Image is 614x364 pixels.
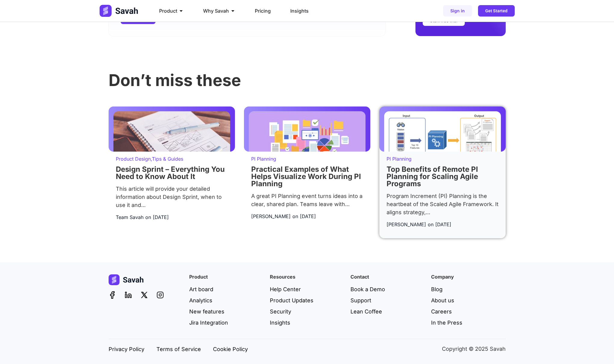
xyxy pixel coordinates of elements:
time: [DATE] [300,213,316,219]
a: Privacy Policy [109,345,144,353]
span: Cookie Policy [213,345,248,353]
div: A great PI Planning event turns ideas into a clear, shared plan. Teams leave with... [251,192,363,208]
span: About us [431,296,454,304]
a: In the Press [431,319,506,327]
span: Why Savah [203,7,229,14]
a: Get Started [478,5,515,17]
span: Security [270,307,291,316]
a: [DATE] [300,213,316,220]
a: Team Savah [116,214,143,221]
div: Program Increment (PI) Planning is the heartbeat of the Scaled Agile Framework. It aligns strateg... [387,192,498,216]
a: [PERSON_NAME] [387,221,426,228]
span: Analytics [189,296,212,304]
a: PI Planning [387,156,412,162]
span: Help Center [270,285,301,293]
span: Art board [189,285,213,293]
p: Copyright © 2025 Savah [442,346,506,352]
a: Analytics [189,296,264,304]
h4: Product [189,274,264,279]
a: Jira Integration [189,319,264,327]
img: Design Sprint [113,111,230,189]
span: Get Started [485,9,508,13]
span: Blog [431,285,443,293]
a: Sign in [443,5,472,17]
a: PI Planning [251,156,276,162]
time: [DATE] [435,221,451,227]
a: Support [350,296,425,304]
a: Design Sprint – Everything You Need to Know About It [116,165,225,181]
span: on [145,214,151,221]
span: on [292,213,298,220]
a: Practical Examples of What Helps Visualize Work During PI Planning [251,165,361,188]
span: In the Press [431,319,462,327]
div: This article will provide your detailed information about Design Sprint, when to use it and... [116,185,228,209]
a: Terms of Service [156,345,201,353]
a: Art board [189,285,264,293]
h2: Don’t miss these [109,72,506,88]
span: Jira Integration [189,319,228,327]
p: , [116,156,228,161]
span: New features [189,307,224,316]
a: New features [189,307,264,316]
span: Product [159,7,177,14]
a: Product Updates [270,296,344,304]
nav: Menu [154,5,366,17]
span: Support [350,296,371,304]
a: [PERSON_NAME] [251,213,291,220]
a: Careers [431,307,506,316]
a: [DATE] [153,214,169,221]
span: Sign in [450,9,465,13]
time: [DATE] [153,214,169,220]
a: Insights [270,319,344,327]
span: Careers [431,307,452,316]
a: Product Design [116,156,151,162]
a: Lean Coffee [350,307,425,316]
a: [DATE] [435,221,451,228]
span: on [428,221,434,228]
span: Start free trial [430,19,458,23]
span: Lean Coffee [350,307,382,316]
span: Insights [270,319,290,327]
a: Pricing [255,7,271,14]
a: Book a Demo [350,285,425,293]
a: Help Center [270,285,344,293]
a: Tips & Guides [152,156,183,162]
div: Menu Toggle [154,5,366,17]
img: What Helps Visualize Work During PI Planning [249,111,366,228]
img: Remote PI Planning [384,111,501,170]
a: Insights [290,7,309,14]
h4: Resources [270,274,344,279]
a: Security [270,307,344,316]
span: Book a Demo [350,285,385,293]
span: Product Updates [270,296,313,304]
h4: Contact [350,274,425,279]
a: Top Benefits of Remote PI Planning for Scaling Agile Programs [387,165,478,188]
a: Blog [431,285,506,293]
h4: Company [431,274,506,279]
a: About us [431,296,506,304]
iframe: Chat Widget [584,335,614,364]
